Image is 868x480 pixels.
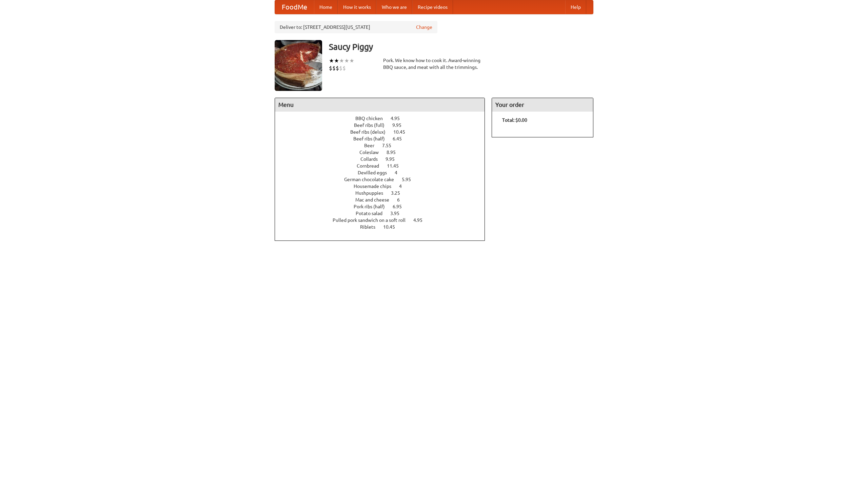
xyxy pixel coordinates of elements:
span: 3.25 [391,190,407,196]
li: ★ [339,57,344,64]
span: 5.95 [402,177,418,182]
a: Who we are [376,0,412,14]
span: 11.45 [387,163,406,169]
li: ★ [349,57,354,64]
span: Hushpuppies [355,190,390,196]
span: Beef ribs (full) [354,122,391,128]
span: 6.45 [393,136,409,141]
a: Beef ribs (full) 9.95 [354,122,414,128]
span: Coleslaw [359,150,386,155]
span: 8.95 [387,150,402,155]
a: Potato salad 3.95 [356,211,412,216]
span: Cornbread [357,163,386,169]
span: Pork ribs (half) [354,204,392,209]
span: Potato salad [356,211,389,216]
a: Housemade chips 4 [354,184,414,189]
span: 4.95 [413,217,429,223]
li: ★ [329,57,334,64]
span: BBQ chicken [355,116,390,121]
a: Beer 7.55 [364,143,404,148]
span: 4 [399,184,409,189]
span: 9.95 [392,122,408,128]
img: angular.jpg [275,40,322,91]
a: Pulled pork sandwich on a soft roll 4.95 [333,217,435,223]
span: Pulled pork sandwich on a soft roll [333,217,412,223]
div: Pork. We know how to cook it. Award-winning BBQ sauce, and meat with all the trimmings. [383,57,485,71]
span: Housemade chips [354,184,398,189]
div: Deliver to: [STREET_ADDRESS][US_STATE] [275,21,437,33]
li: $ [339,64,342,72]
li: $ [329,64,332,72]
span: 10.45 [393,129,412,135]
a: German chocolate cake 5.95 [344,177,423,182]
b: Total: $0.00 [502,117,527,123]
span: Beef ribs (half) [353,136,392,141]
h4: Your order [492,98,593,112]
span: 6.95 [393,204,409,209]
span: Riblets [360,224,382,230]
a: Hushpuppies 3.25 [355,190,413,196]
li: $ [332,64,336,72]
a: Beef ribs (half) 6.45 [353,136,414,141]
a: Devilled eggs 4 [358,170,410,175]
span: Devilled eggs [358,170,394,175]
a: Riblets 10.45 [360,224,408,230]
a: Collards 9.95 [360,156,407,162]
span: German chocolate cake [344,177,401,182]
h4: Menu [275,98,485,112]
span: Collards [360,156,384,162]
a: Pork ribs (half) 6.95 [354,204,414,209]
a: Beef ribs (delux) 10.45 [350,129,418,135]
span: 7.55 [382,143,398,148]
a: BBQ chicken 4.95 [355,116,412,121]
a: Home [314,0,338,14]
li: $ [342,64,346,72]
a: Change [416,24,432,31]
a: Mac and cheese 6 [355,197,412,203]
a: Recipe videos [412,0,453,14]
span: 4.95 [391,116,407,121]
span: 10.45 [383,224,402,230]
li: ★ [334,57,339,64]
span: 4 [395,170,404,175]
a: Coleslaw 8.95 [359,150,408,155]
a: Help [565,0,586,14]
li: $ [336,64,339,72]
a: Cornbread 11.45 [357,163,411,169]
span: Beef ribs (delux) [350,129,392,135]
li: ★ [344,57,349,64]
span: 9.95 [386,156,401,162]
a: How it works [338,0,376,14]
span: 6 [397,197,407,203]
a: FoodMe [275,0,314,14]
h3: Saucy Piggy [329,40,593,54]
span: Beer [364,143,381,148]
span: Mac and cheese [355,197,396,203]
span: 3.95 [390,211,406,216]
